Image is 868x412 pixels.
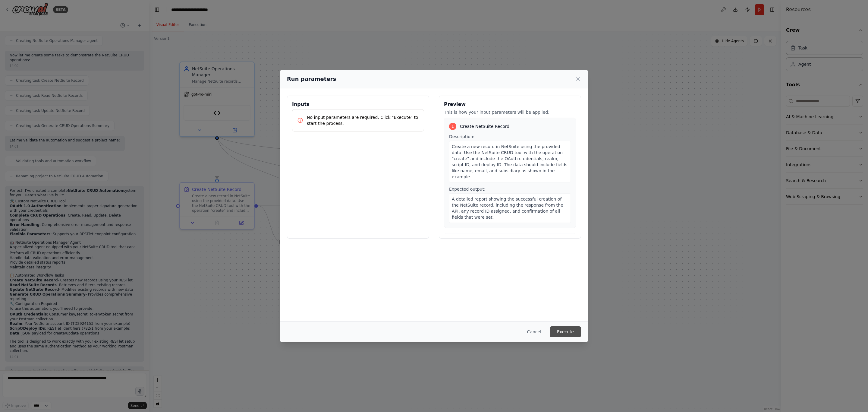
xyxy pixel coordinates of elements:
p: No input parameters are required. Click "Execute" to start the process. [307,114,419,126]
p: This is how your input parameters will be applied: [444,109,576,115]
span: Create a new record in NetSuite using the provided data. Use the NetSuite CRUD tool with the oper... [452,144,567,179]
h3: Inputs [292,101,424,108]
button: Cancel [522,326,546,337]
span: Create NetSuite Record [460,123,509,129]
span: A detailed report showing the successful creation of the NetSuite record, including the response ... [452,197,563,220]
div: 1 [449,123,456,130]
span: Expected output: [449,187,486,192]
span: Description: [449,134,474,139]
h3: Preview [444,101,576,108]
h2: Run parameters [287,75,336,83]
button: Execute [550,326,581,337]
